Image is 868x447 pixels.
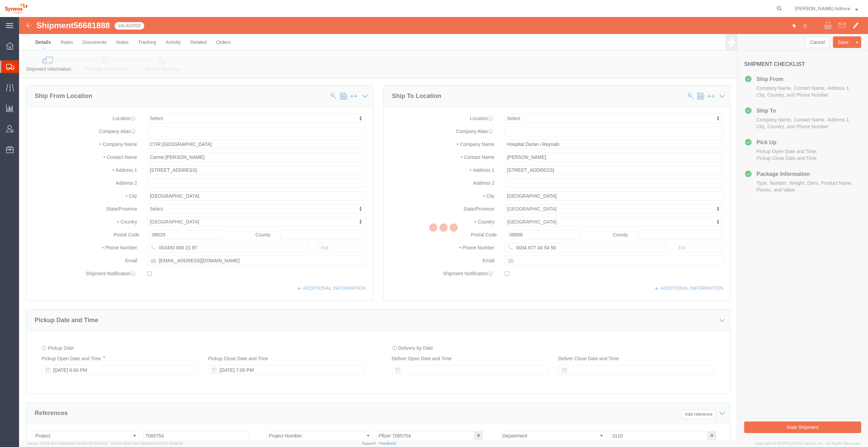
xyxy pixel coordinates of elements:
a: Support [362,441,379,445]
button: [PERSON_NAME] Adrove [795,4,858,13]
span: Server: 2025.18.0-a0edd1917ac [27,441,108,445]
a: Feedback [379,441,396,445]
span: Copyright © [DATE]-[DATE] Agistix Inc., All Rights Reserved [755,441,860,446]
span: Client: 2025.18.0-198a450 [111,441,183,445]
span: [DATE] 10:06:13 [156,441,183,445]
span: Irene Perez Adrove [795,5,850,12]
span: [DATE] 10:10:00 [81,441,108,445]
img: logo [5,3,28,14]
